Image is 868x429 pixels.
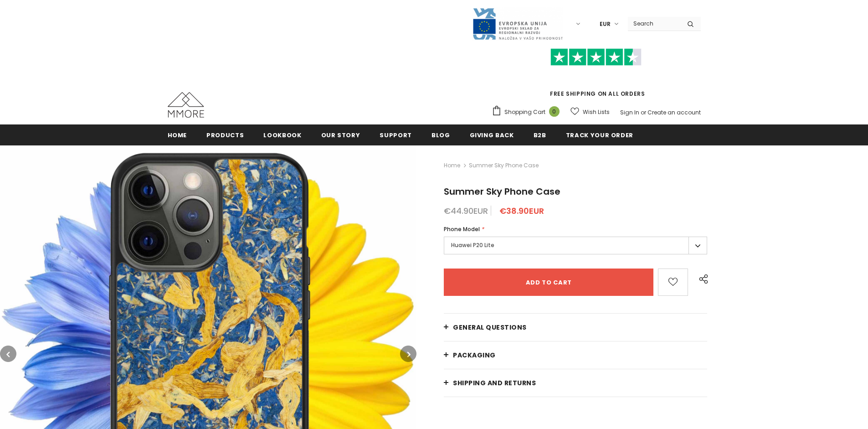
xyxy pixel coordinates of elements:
img: Javni Razpis [472,7,563,41]
label: Huawei P20 Lite [444,237,707,254]
a: Sign In [620,109,639,116]
a: Home [168,124,187,145]
span: Our Story [321,131,360,140]
span: Shipping and returns [453,378,536,388]
span: 0 [549,106,560,117]
a: PACKAGING [444,341,707,369]
span: €38.90EUR [499,205,544,217]
span: or [641,109,646,116]
span: Giving back [470,131,514,140]
span: Shopping Cart [504,108,545,117]
span: Track your order [566,131,633,140]
a: B2B [534,124,546,145]
iframe: Customer reviews powered by Trustpilot [492,66,701,89]
a: support [380,124,412,145]
a: Our Story [321,124,360,145]
span: FREE SHIPPING ON ALL ORDERS [492,52,701,98]
a: Lookbook [263,124,301,145]
input: Search Site [628,17,680,30]
a: Track your order [566,124,633,145]
span: Products [206,131,244,140]
span: €44.90EUR [444,205,488,217]
span: Lookbook [263,131,301,140]
span: B2B [534,131,546,140]
span: support [380,131,412,140]
a: Wish Lists [570,104,610,120]
span: EUR [600,20,611,29]
span: Wish Lists [583,108,610,117]
span: Phone Model [444,225,480,233]
input: Add to cart [444,269,653,296]
a: Create an account [647,109,701,116]
a: Products [206,124,244,145]
a: Home [444,160,460,171]
a: Javni Razpis [472,20,563,27]
a: Blog [431,124,450,145]
a: Shopping Cart 0 [492,105,564,119]
span: General Questions [453,323,527,332]
a: Giving back [470,124,514,145]
a: General Questions [444,314,707,341]
span: Home [168,131,187,140]
img: Trust Pilot Stars [550,48,642,66]
a: Shipping and returns [444,369,707,397]
span: Summer Sky Phone Case [469,160,539,171]
span: Summer Sky Phone Case [444,185,560,198]
span: Blog [431,131,450,140]
img: MMORE Cases [168,92,204,118]
span: PACKAGING [453,351,496,360]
